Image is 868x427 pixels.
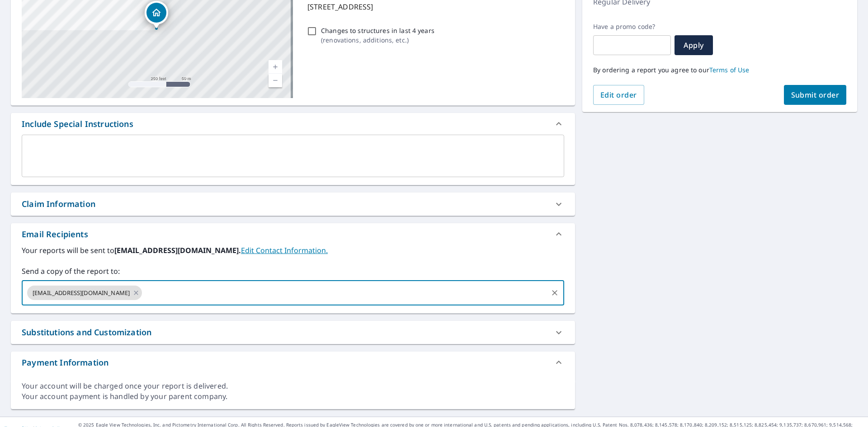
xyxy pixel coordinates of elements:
[27,289,135,297] span: [EMAIL_ADDRESS][DOMAIN_NAME]
[321,26,434,35] p: Changes to structures in last 4 years
[321,35,434,45] p: ( renovations, additions, etc. )
[11,352,575,373] div: Payment Information
[11,321,575,344] div: Substitutions and Customization
[709,66,750,74] a: Terms of Use
[593,66,846,74] p: By ordering a report you agree to our
[11,113,575,135] div: Include Special Instructions
[22,198,95,210] div: Claim Information
[548,286,561,299] button: Clear
[22,357,108,369] div: Payment Information
[22,118,133,130] div: Include Special Instructions
[593,23,671,31] label: Have a promo code?
[22,326,151,338] div: Substitutions and Customization
[682,40,706,50] span: Apply
[22,228,88,240] div: Email Recipients
[307,1,561,12] p: [STREET_ADDRESS]
[269,74,282,87] a: Current Level 17, Zoom Out
[145,1,168,29] div: Dropped pin, building 1, Residential property, 4701 Sunnyview Dr Saint Louis, MO 63128
[114,245,241,255] b: [EMAIL_ADDRESS][DOMAIN_NAME].
[269,60,282,74] a: Current Level 17, Zoom In
[22,245,564,256] label: Your reports will be sent to
[600,90,637,100] span: Edit order
[27,286,142,300] div: [EMAIL_ADDRESS][DOMAIN_NAME]
[22,381,564,391] div: Your account will be charged once your report is delivered.
[784,85,847,105] button: Submit order
[22,391,564,402] div: Your account payment is handled by your parent company.
[241,245,328,255] a: EditContactInfo
[593,85,644,105] button: Edit order
[791,90,840,100] span: Submit order
[11,192,575,216] div: Claim Information
[22,266,564,277] label: Send a copy of the report to:
[11,223,575,245] div: Email Recipients
[675,35,713,55] button: Apply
